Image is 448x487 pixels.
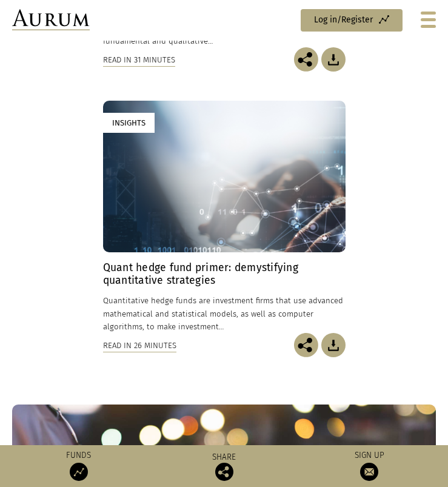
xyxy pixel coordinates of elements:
[294,47,318,72] img: Share this post
[103,294,346,332] p: Quantitative hedge funds are investment firms that use advanced mathematical and statistical mode...
[321,47,346,72] img: Download Article
[103,339,176,352] div: Read in 26 minutes
[103,53,175,67] div: Read in 31 minutes
[321,333,346,357] img: Download Article
[70,463,88,481] img: Access Funds
[314,16,373,24] span: Log in/Register
[103,101,346,333] a: Insights Quant hedge fund primer: demystifying quantitative strategies Quantitative hedge funds a...
[8,450,150,481] a: Funds
[103,261,346,287] h4: Quant hedge fund primer: demystifying quantitative strategies
[294,333,318,357] img: Share this post
[301,9,403,32] a: Log in/Register
[360,463,378,481] img: Sign up to our newsletter
[215,463,233,481] img: Share this post
[298,450,441,481] a: Sign up
[103,113,155,133] div: Insights
[153,453,295,481] div: Share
